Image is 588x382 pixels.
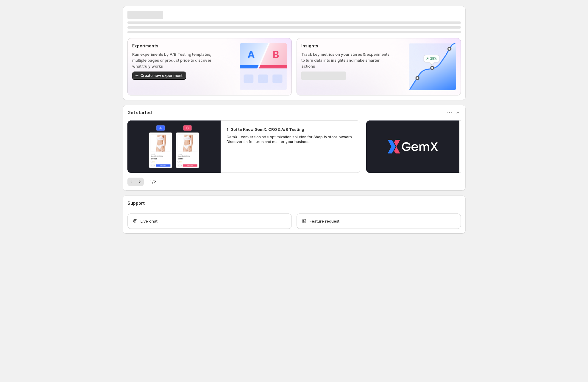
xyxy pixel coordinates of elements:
h2: 1. Get to Know GemX: CRO & A/B Testing [227,126,304,132]
p: Insights [301,43,390,49]
img: Insights [409,43,456,90]
h3: Support [127,200,145,206]
span: 1 / 2 [150,179,156,185]
button: Create new experiment [132,72,186,80]
h3: Get started [127,110,152,116]
button: Next [135,178,144,186]
nav: Pagination [127,178,144,186]
img: Experiments [240,43,287,90]
span: Live chat [141,218,157,224]
span: Feature request [310,218,339,224]
p: Run experiments by A/B Testing templates, multiple pages or product price to discover what truly ... [132,51,221,69]
p: Experiments [132,43,221,49]
button: Play video [366,120,459,173]
p: GemX - conversion rate optimization solution for Shopify store owners. Discover its features and ... [227,135,355,144]
button: Play video [127,120,221,173]
p: Track key metrics on your stores & experiments to turn data into insights and make smarter actions [301,51,390,69]
span: Create new experiment [141,73,183,78]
